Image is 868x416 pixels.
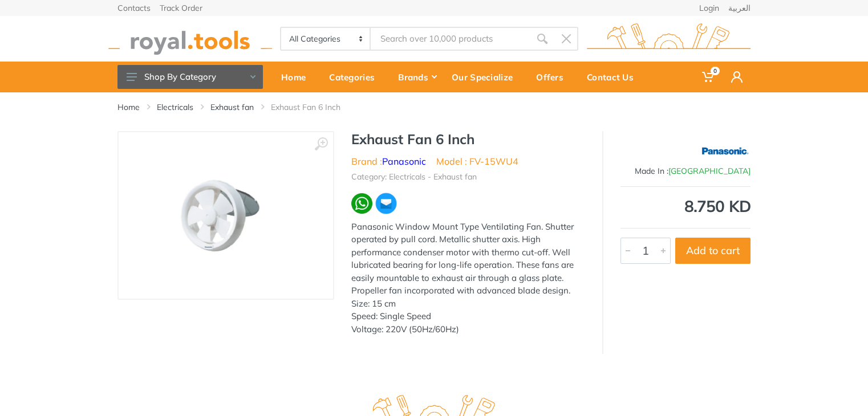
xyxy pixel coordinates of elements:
[321,62,390,92] a: Categories
[117,101,751,113] nav: breadcrumb
[390,65,444,89] div: Brands
[351,131,585,148] h1: Exhaust Fan 6 Inch
[157,101,193,113] a: Electricals
[271,101,358,113] li: Exhaust Fan 6 Inch
[210,101,254,113] a: Exhaust fan
[351,193,372,214] img: wa.webp
[444,65,528,89] div: Our Specialize
[273,62,321,92] a: Home
[117,65,263,89] button: Shop By Category
[668,166,751,176] span: [GEOGRAPHIC_DATA]
[698,137,751,165] img: Panasonic
[620,165,751,177] div: Made In :
[375,192,398,215] img: ma.webp
[620,198,751,214] div: 8.750 KD
[699,4,719,12] a: Login
[117,4,151,12] a: Contacts
[711,67,720,75] span: 0
[579,62,649,92] a: Contact Us
[351,221,585,336] div: Panasonic Window Mount Type Ventilating Fan. Shutter operated by pull cord. Metallic shutter axis...
[152,144,301,287] img: Royal Tools - Exhaust Fan 6 Inch
[321,65,390,89] div: Categories
[694,62,723,92] a: 0
[579,65,649,89] div: Contact Us
[117,101,140,113] a: Home
[675,238,751,264] button: Add to cart
[351,154,426,168] li: Brand :
[371,27,530,51] input: Site search
[587,23,751,55] img: royal.tools Logo
[728,4,751,12] a: العربية
[108,23,272,55] img: royal.tools Logo
[281,28,371,50] select: Category
[528,62,579,92] a: Offers
[436,154,518,168] li: Model : FV-15WU4
[351,171,477,183] li: Category: Electricals - Exhaust fan
[382,156,426,167] a: Panasonic
[444,62,528,92] a: Our Specialize
[160,4,202,12] a: Track Order
[273,65,321,89] div: Home
[528,65,579,89] div: Offers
